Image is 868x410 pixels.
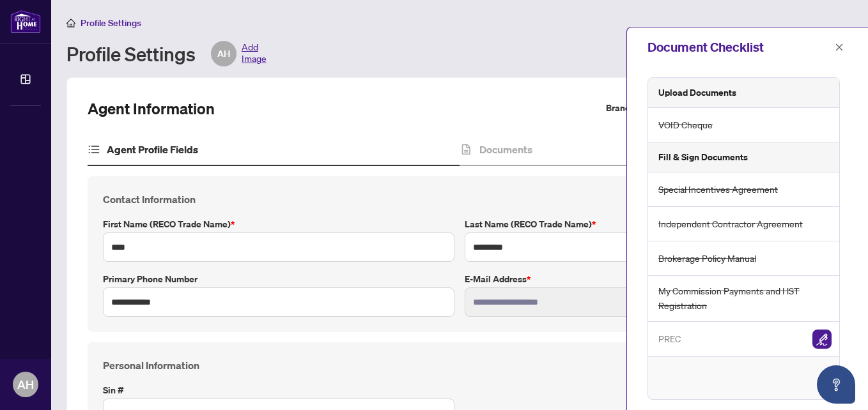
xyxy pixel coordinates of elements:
div: Document Checklist [647,38,831,57]
h2: Agent Information [88,98,215,119]
button: Open asap [817,365,855,404]
label: Branch: [606,101,637,116]
h4: Agent Profile Fields [107,142,198,157]
span: Profile Settings [81,17,141,29]
span: Add Image [242,41,267,66]
label: E-mail Address [465,272,816,286]
span: Special Incentives Agreement [658,182,778,197]
label: Last Name (RECO Trade Name) [465,217,816,231]
span: Brokerage Policy Manual [658,251,756,266]
span: close [835,43,844,52]
img: logo [10,10,41,33]
span: Independent Contractor Agreement [658,216,803,231]
label: Sin # [103,383,454,397]
span: My Commission Payments and HST Registration [658,284,832,314]
span: AH [217,47,230,61]
span: PREC [658,331,681,346]
h4: Contact Information [103,192,816,207]
h4: Documents [479,142,532,157]
div: Profile Settings [66,41,267,66]
img: Sign Document [812,330,832,349]
h5: Fill & Sign Documents [658,150,748,164]
label: Primary Phone Number [103,272,454,286]
label: First Name (RECO Trade Name) [103,217,454,231]
span: AH [17,376,34,393]
span: home [66,19,75,27]
h5: Upload Documents [658,86,736,100]
span: VOID Cheque [658,118,713,132]
h4: Personal Information [103,358,816,373]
